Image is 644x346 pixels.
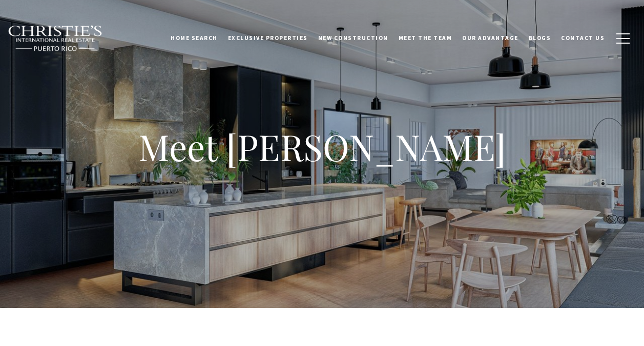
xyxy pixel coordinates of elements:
a: Exclusive Properties [223,25,313,51]
a: New Construction [313,25,393,51]
span: Blogs [529,34,551,42]
a: Our Advantage [457,25,524,51]
span: Exclusive Properties [228,34,308,42]
a: Meet the Team [393,25,458,51]
span: Contact Us [561,34,605,42]
h1: Meet [PERSON_NAME] [138,127,506,166]
img: Christie's International Real Estate black text logo [8,25,103,52]
a: Blogs [524,25,556,51]
a: Home Search [165,25,223,51]
span: New Construction [318,34,388,42]
span: Our Advantage [462,34,518,42]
